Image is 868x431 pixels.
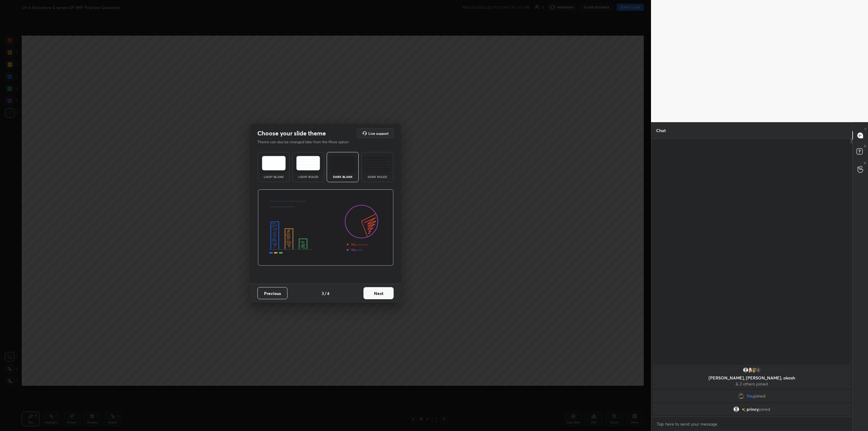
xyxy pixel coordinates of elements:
img: darkThemeBanner.d06ce4a2.svg [258,189,394,266]
p: [PERSON_NAME], [PERSON_NAME], akash [656,376,847,380]
img: lightTheme.e5ed3b09.svg [262,156,286,170]
p: Theme can also be changed later from the More option [257,139,355,145]
span: joined [759,407,770,412]
span: joined [754,394,766,398]
img: lightRuledTheme.5fabf969.svg [296,156,320,170]
p: G [864,161,866,165]
img: 0020fdcc045b4a44a6896f6ec361806c.png [738,393,744,399]
span: You [747,394,754,398]
p: D [864,144,866,148]
p: Chat [651,122,671,138]
h2: Choose your slide theme [257,129,326,137]
p: T [864,127,866,132]
span: princy [747,407,759,412]
h4: 4 [327,290,329,296]
div: Dark Ruled [365,175,389,178]
h4: / [325,290,326,296]
div: Light Ruled [296,175,320,178]
p: & 2 others joined [656,382,847,386]
img: default.png [733,406,739,412]
h4: 3 [322,290,324,296]
img: c8ba3556b0e04b5fb880ee108da9895c.jpg [751,367,757,373]
h5: Live support [368,132,388,135]
div: 2 [755,367,761,373]
button: Next [363,287,394,299]
img: 9faa1e27cf42406a9e887d084d690bdd.jpg [747,367,753,373]
img: darkRuledTheme.de295e13.svg [365,156,389,170]
img: no-rating-badge.077c3623.svg [742,408,745,411]
div: Dark Blank [331,175,355,178]
img: default.png [743,367,749,373]
button: Previous [257,287,288,299]
div: grid [651,363,852,417]
img: darkTheme.f0cc69e5.svg [331,156,355,170]
div: Light Blank [262,175,286,178]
